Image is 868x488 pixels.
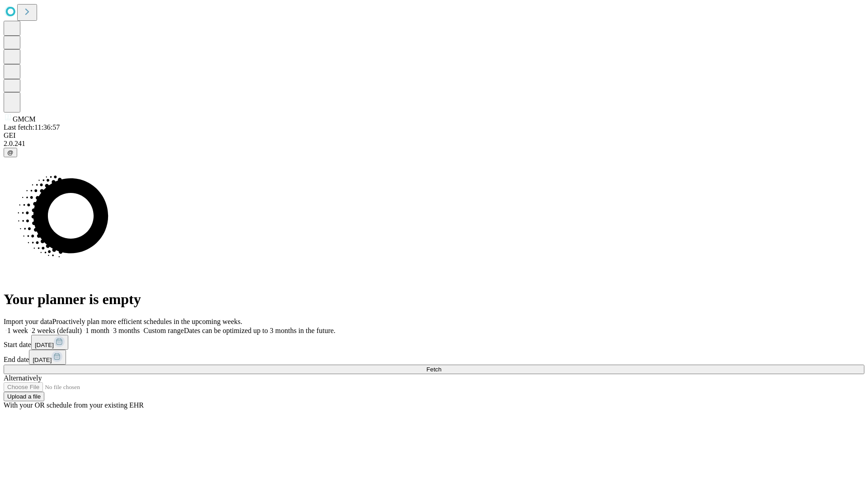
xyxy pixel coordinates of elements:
[4,374,42,382] span: Alternatively
[4,140,864,148] div: 2.0.241
[184,327,335,334] span: Dates can be optimized up to 3 months in the future.
[4,401,144,409] span: With your OR schedule from your existing EHR
[13,115,36,123] span: GMCM
[85,327,109,334] span: 1 month
[4,392,44,401] button: Upload a file
[426,366,441,373] span: Fetch
[4,350,864,365] div: End date
[7,149,14,156] span: @
[4,148,17,157] button: @
[52,318,242,325] span: Proactively plan more efficient schedules in the upcoming weeks.
[31,335,68,350] button: [DATE]
[4,131,864,140] div: GEI
[4,335,864,350] div: Start date
[33,357,52,363] span: [DATE]
[32,327,82,334] span: 2 weeks (default)
[143,327,184,334] span: Custom range
[113,327,140,334] span: 3 months
[29,350,66,365] button: [DATE]
[4,318,52,325] span: Import your data
[35,342,54,348] span: [DATE]
[7,327,28,334] span: 1 week
[4,123,60,131] span: Last fetch: 11:36:57
[4,365,864,374] button: Fetch
[4,291,864,308] h1: Your planner is empty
